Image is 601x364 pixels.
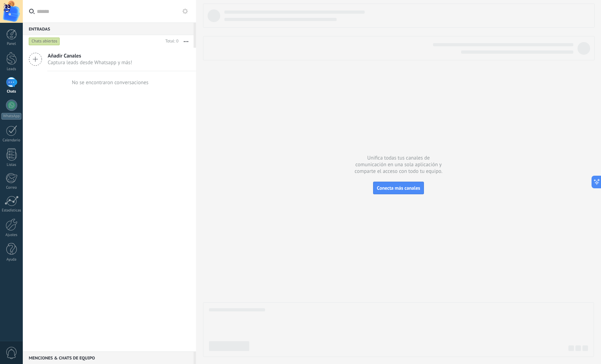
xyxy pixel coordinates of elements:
div: Estadísticas [1,208,22,213]
div: Panel [1,42,22,46]
div: Ajustes [1,233,22,237]
div: No se encontraron conversaciones [72,79,149,86]
div: Menciones & Chats de equipo [23,351,194,364]
div: Listas [1,163,22,167]
div: Calendario [1,138,22,143]
div: Entradas [23,22,194,35]
div: Leads [1,67,22,72]
div: Total: 0 [163,38,178,45]
span: Captura leads desde Whatsapp y más! [48,59,132,66]
button: Conecta más canales [373,182,424,194]
div: Correo [1,186,22,190]
span: Añadir Canales [48,53,132,59]
div: Chats abiertos [29,37,60,46]
span: Conecta más canales [377,185,420,191]
div: Chats [1,89,22,94]
button: Más [178,35,194,48]
div: WhatsApp [1,113,21,120]
div: Ayuda [1,257,22,262]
